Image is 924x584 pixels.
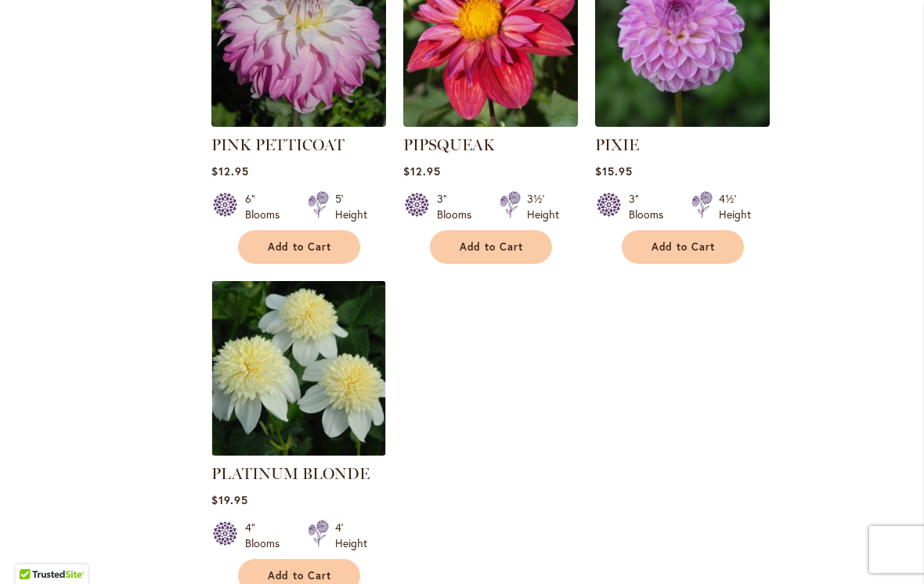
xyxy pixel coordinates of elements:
[12,528,56,572] iframe: Launch Accessibility Center
[211,444,386,459] a: PLATINUM BLONDE
[595,135,639,154] a: PIXIE
[595,115,770,130] a: PIXIE
[651,240,716,254] span: Add to Cart
[211,164,249,178] span: $12.95
[719,191,751,222] div: 4½' Height
[430,230,552,264] button: Add to Cart
[211,115,386,130] a: Pink Petticoat
[211,492,248,507] span: $19.95
[403,135,495,154] a: PIPSQUEAK
[335,191,367,222] div: 5' Height
[403,115,578,130] a: PIPSQUEAK
[595,164,633,178] span: $15.95
[460,240,524,254] span: Add to Cart
[245,520,289,551] div: 4" Blooms
[403,164,441,178] span: $12.95
[238,230,360,264] button: Add to Cart
[211,464,370,483] a: PLATINUM BLONDE
[268,569,332,582] span: Add to Cart
[527,191,559,222] div: 3½' Height
[629,191,673,222] div: 3" Blooms
[211,281,386,456] img: PLATINUM BLONDE
[245,191,289,222] div: 6" Blooms
[622,230,744,264] button: Add to Cart
[268,240,332,254] span: Add to Cart
[437,191,481,222] div: 3" Blooms
[211,135,345,154] a: PINK PETTICOAT
[335,520,367,551] div: 4' Height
